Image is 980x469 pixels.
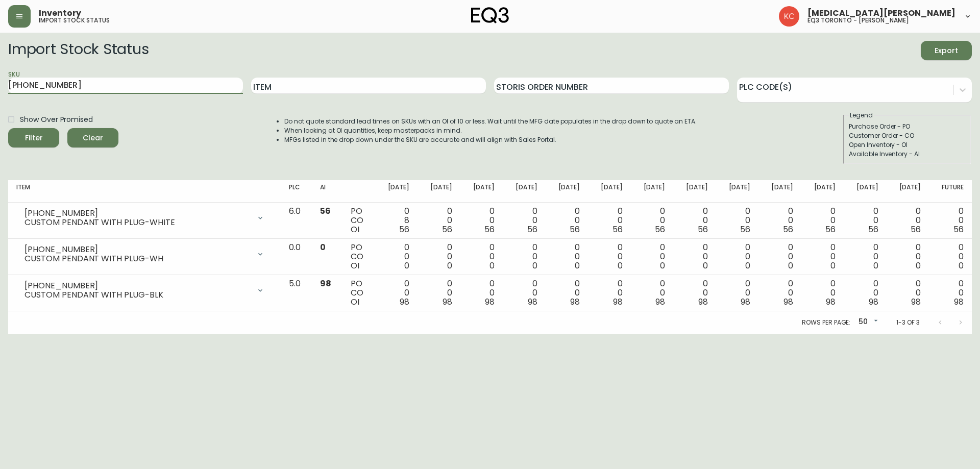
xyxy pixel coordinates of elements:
span: 56 [570,224,580,235]
span: OI [351,224,359,235]
div: 0 0 [895,243,921,270]
span: 98 [570,296,580,308]
span: 0 [873,260,878,271]
div: [PHONE_NUMBER] [24,245,250,254]
div: 0 0 [937,243,964,270]
div: 0 0 [724,207,751,234]
div: 0 0 [554,243,580,270]
div: 0 0 [383,279,410,307]
div: CUSTOM PENDANT WITH PLUG-WH [24,254,250,263]
div: 0 0 [681,243,708,270]
div: [PHONE_NUMBER]CUSTOM PENDANT WITH PLUG-WHITE [16,207,273,229]
span: 56 [740,224,750,235]
div: 0 0 [511,279,537,307]
div: 0 0 [724,279,751,307]
th: Item [8,180,281,203]
span: 56 [825,224,836,235]
span: 98 [613,296,623,308]
img: 6487344ffbf0e7f3b216948508909409 [779,6,799,27]
div: 0 0 [511,243,537,270]
div: 0 0 [724,243,751,270]
span: 0 [618,260,623,271]
th: [DATE] [887,180,929,203]
span: 98 [528,296,537,308]
div: 0 0 [383,243,410,270]
span: 56 [320,205,331,217]
div: 0 0 [639,207,666,234]
span: 0 [532,260,537,271]
div: [PHONE_NUMBER] [24,281,250,290]
th: [DATE] [460,180,503,203]
p: 1-3 of 3 [896,318,920,327]
span: 56 [953,224,964,235]
td: 5.0 [281,275,312,311]
div: 0 0 [469,279,495,307]
div: CUSTOM PENDANT WITH PLUG-BLK [24,290,250,300]
div: 0 0 [554,279,580,307]
div: 0 0 [852,243,878,270]
h5: eq3 toronto - [PERSON_NAME] [807,17,909,23]
span: 56 [868,224,878,235]
div: 0 0 [554,207,580,234]
div: Available Inventory - AI [849,150,965,159]
span: OI [351,296,359,308]
div: 0 0 [767,243,793,270]
p: Rows per page: [802,318,850,327]
div: 0 0 [596,243,623,270]
span: [MEDICAL_DATA][PERSON_NAME] [807,9,955,17]
span: 56 [399,224,409,235]
th: AI [312,180,342,203]
h2: Import Stock Status [8,41,149,60]
div: 0 0 [426,279,452,307]
span: 98 [783,296,793,308]
span: OI [351,260,359,271]
span: 98 [400,296,409,308]
div: 0 0 [469,243,495,270]
li: Do not quote standard lead times on SKUs with an OI of 10 or less. Wait until the MFG date popula... [284,117,697,126]
div: 0 0 [426,207,452,234]
button: Export [921,41,972,60]
div: 0 0 [511,207,537,234]
td: 6.0 [281,203,312,239]
span: 0 [575,260,580,271]
th: [DATE] [758,180,801,203]
div: 0 0 [681,279,708,307]
div: Filter [25,132,43,144]
div: 0 0 [810,207,836,234]
div: PO CO [351,207,367,234]
span: 0 [447,260,452,271]
span: 56 [911,224,921,235]
span: 98 [911,296,921,308]
th: PLC [281,180,312,203]
span: 56 [442,224,452,235]
div: 0 0 [937,207,964,234]
th: [DATE] [631,180,674,203]
th: [DATE] [673,180,716,203]
span: Show Over Promised [20,114,93,125]
div: 0 0 [596,207,623,234]
div: 0 0 [895,279,921,307]
div: 0 0 [681,207,708,234]
span: 98 [485,296,495,308]
span: Inventory [39,9,81,17]
span: 0 [489,260,495,271]
div: [PHONE_NUMBER] [24,209,250,218]
span: 98 [954,296,964,308]
div: Purchase Order - PO [849,122,965,131]
div: 0 0 [469,207,495,234]
div: 0 0 [596,279,623,307]
button: Filter [8,128,59,147]
div: 0 0 [767,207,793,234]
span: Export [929,44,964,57]
th: [DATE] [588,180,631,203]
span: 0 [404,260,409,271]
span: 56 [698,224,708,235]
span: 98 [741,296,750,308]
div: 0 0 [639,279,666,307]
span: 98 [655,296,665,308]
div: 0 0 [810,243,836,270]
th: [DATE] [844,180,887,203]
th: Future [929,180,972,203]
span: 56 [527,224,537,235]
div: 0 0 [767,279,793,307]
